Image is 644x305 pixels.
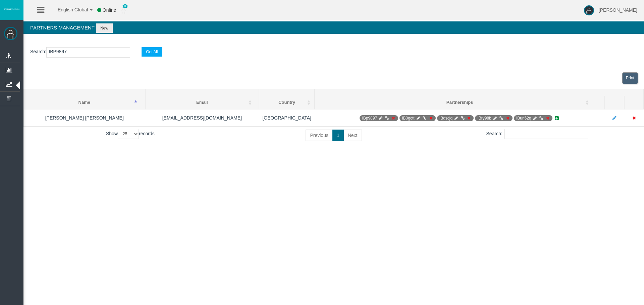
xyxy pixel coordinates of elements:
[626,76,634,80] span: Print
[30,25,95,30] span: Partners Management
[466,116,471,120] i: Deactivate Partnership
[259,96,315,109] th: Country: activate to sort column ascending
[145,96,259,109] th: Email: activate to sort column ascending
[122,4,128,8] span: 0
[118,129,139,139] select: Showrecords
[475,115,513,121] span: IB
[384,116,389,120] i: Generate Direct Link
[399,115,436,121] span: IB
[96,23,113,33] button: New
[121,7,126,14] img: user_small.png
[428,116,433,120] i: Deactivate Partnership
[103,7,116,13] span: Online
[514,115,552,121] span: IB
[343,130,362,141] a: Next
[545,116,550,120] i: Deactivate Partnership
[492,116,497,120] i: Manage Partnership
[360,115,398,121] span: IB
[505,116,510,120] i: Deactivate Partnership
[142,47,162,57] button: Get All
[422,116,427,120] i: Generate Direct Link
[499,116,504,120] i: Generate Direct Link
[30,47,637,58] p: :
[599,7,637,13] span: [PERSON_NAME]
[504,129,588,139] input: Search:
[437,115,474,121] span: IB
[106,129,155,139] label: Show records
[486,129,588,139] label: Search:
[145,109,259,127] td: [EMAIL_ADDRESS][DOMAIN_NAME]
[454,116,459,120] i: Manage Partnership
[460,116,465,120] i: Generate Direct Link
[554,116,560,121] i: Add new Partnership
[30,48,45,56] label: Search
[315,96,605,109] th: Partnerships: activate to sort column ascending
[532,116,537,120] i: Manage Partnership
[332,130,344,141] a: 1
[539,116,544,120] i: Generate Direct Link
[49,7,88,12] span: English Global
[622,72,638,84] a: View print view
[391,116,396,120] i: Deactivate Partnership
[3,8,20,10] img: logo.svg
[259,109,315,127] td: [GEOGRAPHIC_DATA]
[416,116,421,120] i: Manage Partnership
[306,130,332,141] a: Previous
[24,96,145,109] th: Name: activate to sort column descending
[378,116,383,120] i: Manage Partnership
[584,5,594,15] img: user-image
[24,109,145,127] td: [PERSON_NAME] [PERSON_NAME]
